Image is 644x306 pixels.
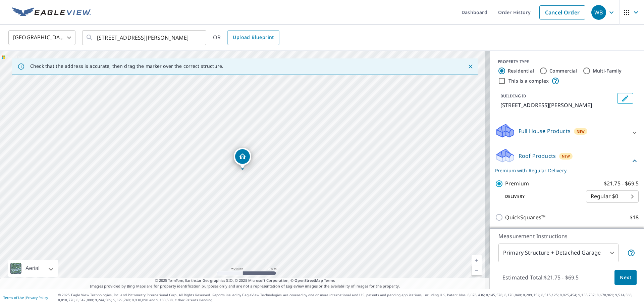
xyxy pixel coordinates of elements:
p: [STREET_ADDRESS][PERSON_NAME] [500,101,614,109]
span: Your report will include the primary structure and a detached garage if one exists. [627,249,635,257]
p: $18 [630,213,639,222]
span: New [562,154,570,159]
p: Full House Products [519,127,571,135]
button: Close [466,62,475,71]
input: Search by address or latitude-longitude [97,28,193,47]
p: Estimated Total: $21.75 - $69.5 [497,270,584,285]
div: Primary Structure + Detached Garage [498,244,619,262]
p: Check that the address is accurate, then drag the marker over the correct structure. [30,63,223,69]
a: Terms of Use [3,295,24,300]
div: Aerial [23,260,42,277]
span: Upload Blueprint [233,33,274,42]
p: Measurement Instructions [498,232,635,240]
div: Full House ProductsNew [495,123,639,142]
div: Roof ProductsNewPremium with Regular Delivery [495,148,639,174]
div: PROPERTY TYPE [498,59,636,65]
button: Next [614,270,637,285]
p: Premium [505,179,529,188]
span: New [577,129,585,134]
div: OR [213,30,279,45]
a: Terms [324,278,335,283]
p: $21.75 - $69.5 [604,179,639,188]
a: Cancel Order [539,5,585,19]
p: Delivery [495,193,586,200]
label: Multi-Family [593,68,622,74]
a: OpenStreetMap [294,278,323,283]
a: Current Level 17, Zoom In [472,255,482,265]
div: Dropped pin, building 1, Residential property, 1536 Hawthorne Ln Prattville, AL 36066 [234,148,251,169]
p: BUILDING ID [500,93,526,99]
p: Premium with Regular Delivery [495,167,631,174]
a: Privacy Policy [26,295,48,300]
span: © 2025 TomTom, Earthstar Geographics SIO, © 2025 Microsoft Corporation, © [155,278,335,283]
div: WB [591,5,606,20]
label: Commercial [549,68,577,74]
span: Next [620,273,631,282]
p: QuickSquares™ [505,213,545,222]
a: Current Level 17, Zoom Out [472,265,482,275]
p: Roof Products [519,152,556,160]
a: Upload Blueprint [227,30,279,45]
img: EV Logo [12,7,91,17]
p: | [3,296,48,300]
p: © 2025 Eagle View Technologies, Inc. and Pictometry International Corp. All Rights Reserved. Repo... [58,293,641,303]
label: This is a complex [508,78,549,84]
div: [GEOGRAPHIC_DATA] [8,28,75,47]
label: Residential [508,68,534,74]
div: Regular $0 [586,187,639,206]
div: Aerial [8,260,58,277]
button: Edit building 1 [617,93,633,104]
